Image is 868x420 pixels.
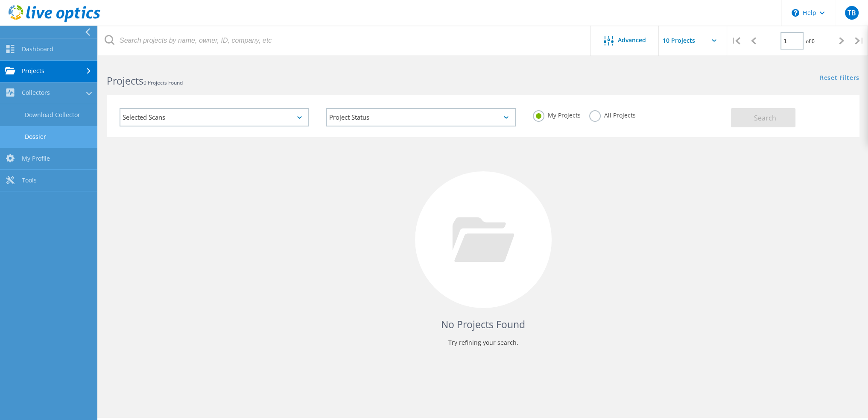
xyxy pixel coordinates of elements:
input: Search projects by name, owner, ID, company, etc [98,26,591,56]
div: Project Status [326,108,516,126]
b: Projects [107,74,143,88]
button: Search [731,108,795,127]
p: Try refining your search. [115,336,851,350]
a: Reset Filters [820,75,859,82]
span: 0 Projects Found [143,79,183,86]
a: Live Optics Dashboard [9,18,100,24]
span: TB [847,9,856,16]
span: Search [754,113,776,123]
div: Selected Scans [120,108,309,126]
label: All Projects [589,110,636,118]
span: Advanced [618,37,646,43]
h4: No Projects Found [115,317,851,332]
label: My Projects [533,110,581,118]
span: of 0 [806,38,815,45]
div: | [850,26,868,56]
svg: \n [792,9,799,17]
div: | [727,26,745,56]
